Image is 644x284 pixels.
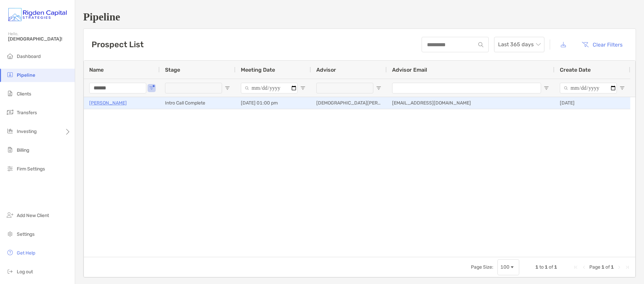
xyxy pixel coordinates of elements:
span: Create Date [560,67,591,73]
div: Previous Page [581,265,587,270]
span: Advisor Email [392,67,427,73]
span: Page [589,264,600,270]
span: Advisor [316,67,336,73]
div: [DEMOGRAPHIC_DATA][PERSON_NAME], CFP® [311,97,387,109]
img: get-help icon [6,248,14,257]
div: [DATE] [554,97,630,109]
button: Clear Filters [577,37,628,52]
span: Pipeline [17,72,35,78]
span: Get Help [17,250,35,256]
div: [EMAIL_ADDRESS][DOMAIN_NAME] [387,97,554,109]
button: Open Filter Menu [544,85,549,91]
span: of [605,264,610,270]
input: Meeting Date Filter Input [241,83,298,93]
span: Last 365 days [498,37,540,52]
input: Name Filter Input [89,83,146,93]
img: settings icon [6,230,14,238]
h3: Prospect List [92,40,144,49]
span: 1 [601,264,604,270]
div: Next Page [616,265,622,270]
img: input icon [478,42,483,47]
span: 1 [554,264,557,270]
button: Open Filter Menu [376,85,381,91]
div: [DATE] 01:00 pm [235,97,311,109]
div: Page Size: [471,264,493,270]
span: Log out [17,269,33,275]
span: Billing [17,147,29,153]
h1: Pipeline [83,11,636,23]
img: clients icon [6,89,14,97]
button: Open Filter Menu [300,85,306,91]
img: investing icon [6,127,14,135]
span: Investing [17,129,37,134]
img: add_new_client icon [6,211,14,219]
img: billing icon [6,146,14,154]
span: Name [89,67,104,73]
div: Page Size [497,259,519,275]
input: Advisor Email Filter Input [392,83,541,93]
span: Firm Settings [17,166,45,172]
span: Dashboard [17,54,41,59]
div: 100 [500,264,509,270]
span: 1 [545,264,548,270]
span: 1 [535,264,538,270]
a: [PERSON_NAME] [89,99,127,107]
div: Last Page [625,265,630,270]
span: Clients [17,91,31,97]
span: Stage [165,67,180,73]
input: Create Date Filter Input [560,83,617,93]
img: logout icon [6,267,14,275]
img: transfers icon [6,108,14,116]
span: Meeting Date [241,67,275,73]
span: Settings [17,231,35,237]
div: First Page [573,265,579,270]
img: pipeline icon [6,71,14,79]
span: Transfers [17,110,37,116]
span: [DEMOGRAPHIC_DATA]! [8,36,71,42]
img: Zoe Logo [8,3,67,27]
img: firm-settings icon [6,164,14,172]
span: 1 [611,264,614,270]
span: Add New Client [17,213,49,218]
button: Open Filter Menu [620,85,625,91]
div: Intro Call Complete [160,97,235,109]
button: Open Filter Menu [225,85,230,91]
span: of [549,264,553,270]
button: Open Filter Menu [149,85,154,91]
img: dashboard icon [6,52,14,60]
span: to [539,264,544,270]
